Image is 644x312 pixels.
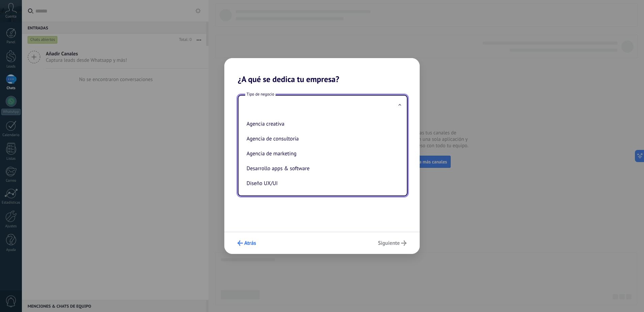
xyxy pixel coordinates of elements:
[234,237,259,249] button: Atrás
[245,92,276,97] span: Tipo de negocio
[244,146,399,161] li: Agencia de marketing
[244,131,399,146] li: Agencia de consultoría
[244,161,399,176] li: Desarrollo apps & software
[244,241,256,245] span: Atrás
[244,191,399,206] li: Seguridad de información
[244,176,399,191] li: Diseño UX/UI
[244,116,399,131] li: Agencia creativa
[224,58,420,84] h2: ¿A qué se dedica tu empresa?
